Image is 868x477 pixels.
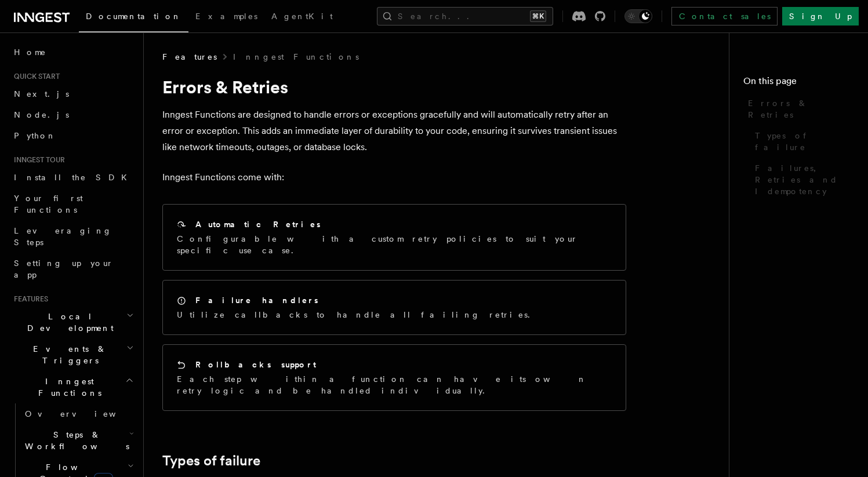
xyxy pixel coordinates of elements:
[233,51,359,63] a: Inngest Functions
[177,233,612,256] p: Configurable with a custom retry policies to suit your specific use case.
[671,7,778,26] a: Contact sales
[20,429,129,452] span: Steps & Workflows
[162,51,217,63] span: Features
[9,167,136,188] a: Install the SDK
[9,104,136,125] a: Node.js
[14,173,134,182] span: Install the SDK
[195,359,316,370] h2: Rollbacks support
[9,338,136,371] button: Events & Triggers
[755,130,854,153] span: Types of failure
[86,12,181,21] span: Documentation
[195,219,321,230] h2: Automatic Retries
[264,3,340,31] a: AgentKit
[782,7,859,26] a: Sign Up
[530,10,546,22] kbd: ⌘K
[743,74,854,93] h4: On this page
[14,89,69,99] span: Next.js
[162,204,626,271] a: Automatic RetriesConfigurable with a custom retry policies to suit your specific use case.
[9,371,136,403] button: Inngest Functions
[162,344,626,411] a: Rollbacks supportEach step within a function can have its own retry logic and be handled individu...
[9,306,136,338] button: Local Development
[9,253,136,285] a: Setting up your app
[9,155,65,165] span: Inngest tour
[9,188,136,220] a: Your first Functions
[14,194,83,214] span: Your first Functions
[624,9,652,23] button: Toggle dark mode
[9,376,125,399] span: Inngest Functions
[162,280,626,335] a: Failure handlersUtilize callbacks to handle all failing retries.
[9,125,136,146] a: Python
[177,373,612,396] p: Each step within a function can have its own retry logic and be handled individually.
[755,162,854,197] span: Failures, Retries and Idempotency
[195,12,257,21] span: Examples
[20,403,136,424] a: Overview
[188,3,264,31] a: Examples
[9,72,60,81] span: Quick start
[9,294,48,304] span: Features
[748,97,854,121] span: Errors & Retries
[377,7,553,26] button: Search...⌘K
[750,158,854,202] a: Failures, Retries and Idempotency
[743,93,854,125] a: Errors & Retries
[14,131,56,140] span: Python
[9,83,136,104] a: Next.js
[271,12,333,21] span: AgentKit
[750,125,854,158] a: Types of failure
[177,309,537,321] p: Utilize callbacks to handle all failing retries.
[162,107,626,155] p: Inngest Functions are designed to handle errors or exceptions gracefully and will automatically r...
[14,110,69,119] span: Node.js
[195,294,318,306] h2: Failure handlers
[9,311,126,334] span: Local Development
[25,409,144,418] span: Overview
[79,3,188,32] a: Documentation
[14,258,114,279] span: Setting up your app
[20,424,136,457] button: Steps & Workflows
[9,343,126,366] span: Events & Triggers
[162,169,626,185] p: Inngest Functions come with:
[9,42,136,63] a: Home
[162,77,626,97] h1: Errors & Retries
[9,220,136,253] a: Leveraging Steps
[14,226,112,247] span: Leveraging Steps
[162,453,260,469] a: Types of failure
[14,46,46,58] span: Home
